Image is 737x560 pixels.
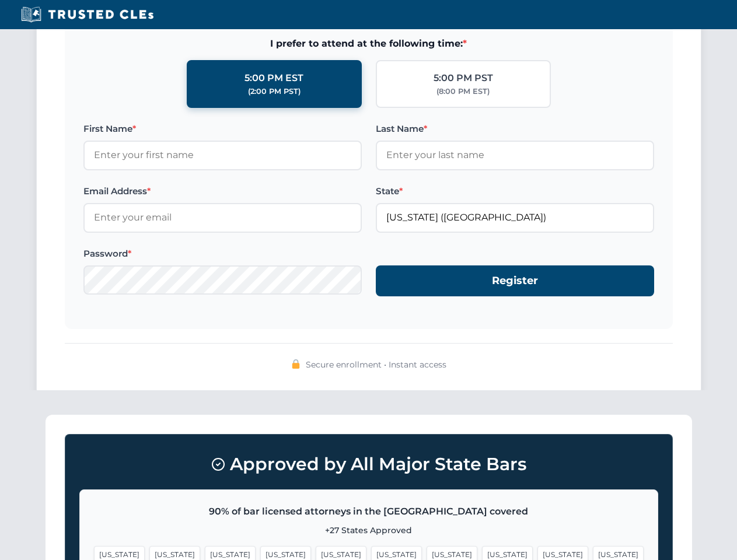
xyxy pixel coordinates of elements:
[291,359,301,369] img: 🔒
[83,36,654,51] span: I prefer to attend at the following time:
[94,524,644,537] p: +27 States Approved
[376,122,654,136] label: Last Name
[83,247,362,261] label: Password
[434,71,493,86] div: 5:00 PM PST
[83,184,362,198] label: Email Address
[244,71,303,86] div: 5:00 PM EST
[376,184,654,198] label: State
[79,449,658,480] h3: Approved by All Major State Bars
[376,141,654,170] input: Enter your last name
[83,122,362,136] label: First Name
[83,203,362,232] input: Enter your email
[376,203,654,232] input: Florida (FL)
[83,141,362,170] input: Enter your first name
[248,86,301,97] div: (2:00 PM PST)
[376,265,654,296] button: Register
[306,358,446,371] span: Secure enrollment • Instant access
[18,6,157,23] img: Trusted CLEs
[94,504,644,519] p: 90% of bar licensed attorneys in the [GEOGRAPHIC_DATA] covered
[436,86,490,97] div: (8:00 PM EST)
